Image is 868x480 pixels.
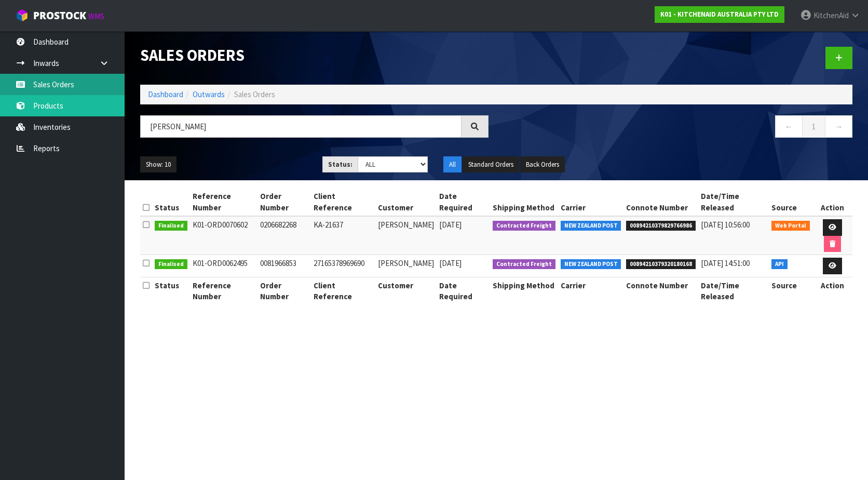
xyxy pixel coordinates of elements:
[257,188,311,216] th: Order Number
[140,47,489,64] h1: Sales Orders
[626,221,696,231] span: 00894210379829766986
[825,115,852,138] a: →
[443,156,462,173] button: All
[769,188,812,216] th: Source
[152,277,190,304] th: Status
[437,277,490,304] th: Date Required
[257,277,311,304] th: Order Number
[701,220,750,230] span: [DATE] 10:56:00
[813,10,849,20] span: KitchenAid
[155,221,187,231] span: Finalised
[520,156,565,173] button: Back Orders
[490,188,558,216] th: Shipping Method
[140,115,462,138] input: Search sales orders
[311,277,376,304] th: Client Reference
[193,89,225,99] a: Outwards
[812,188,852,216] th: Action
[375,188,437,216] th: Customer
[504,115,852,141] nav: Page navigation
[190,277,257,304] th: Reference Number
[769,277,812,304] th: Source
[623,188,698,216] th: Connote Number
[561,221,621,231] span: NEW ZEALAND POST
[626,259,696,270] span: 00894210379320180168
[439,258,462,268] span: [DATE]
[698,188,769,216] th: Date/Time Released
[463,156,519,173] button: Standard Orders
[155,259,187,270] span: Finalised
[257,216,311,255] td: 0206682268
[701,258,750,268] span: [DATE] 14:51:00
[490,277,558,304] th: Shipping Method
[311,188,376,216] th: Client Reference
[802,115,825,138] a: 1
[698,277,769,304] th: Date/Time Released
[660,10,779,19] strong: K01 - KITCHENAID AUSTRALIA PTY LTD
[812,277,852,304] th: Action
[140,156,177,173] button: Show: 10
[771,221,810,231] span: Web Portal
[190,188,257,216] th: Reference Number
[311,216,376,255] td: KA-21637
[493,259,555,270] span: Contracted Freight
[311,255,376,277] td: 27165378969690
[190,255,257,277] td: K01-ORD0062495
[775,115,803,138] a: ←
[328,160,352,169] strong: Status:
[375,255,437,277] td: [PERSON_NAME]
[623,277,698,304] th: Connote Number
[16,9,29,22] img: cube-alt.png
[558,277,624,304] th: Carrier
[437,188,490,216] th: Date Required
[558,188,624,216] th: Carrier
[375,216,437,255] td: [PERSON_NAME]
[375,277,437,304] th: Customer
[33,9,86,22] span: ProStock
[257,255,311,277] td: 0081966853
[88,11,104,21] small: WMS
[561,259,621,270] span: NEW ZEALAND POST
[190,216,257,255] td: K01-ORD0070602
[439,220,462,230] span: [DATE]
[493,221,555,231] span: Contracted Freight
[771,259,788,270] span: API
[152,188,190,216] th: Status
[234,89,275,99] span: Sales Orders
[148,89,183,99] a: Dashboard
